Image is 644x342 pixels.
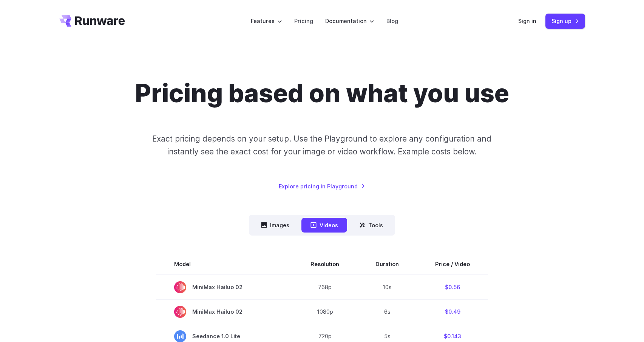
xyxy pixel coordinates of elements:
[252,218,298,233] button: Images
[325,17,374,25] label: Documentation
[357,299,417,324] td: 6s
[545,14,585,28] a: Sign up
[350,218,392,233] button: Tools
[417,254,488,275] th: Price / Video
[357,275,417,300] td: 10s
[279,182,365,191] a: Explore pricing in Playground
[417,275,488,300] td: $0.56
[59,15,125,27] a: Go to /
[156,254,292,275] th: Model
[292,299,357,324] td: 1080p
[417,299,488,324] td: $0.49
[518,17,536,25] a: Sign in
[386,17,398,25] a: Blog
[174,281,274,293] span: MiniMax Hailuo 02
[138,132,506,158] p: Exact pricing depends on your setup. Use the Playground to explore any configuration and instantl...
[292,254,357,275] th: Resolution
[357,254,417,275] th: Duration
[135,79,509,108] h1: Pricing based on what you use
[294,17,313,25] a: Pricing
[251,17,282,25] label: Features
[292,275,357,300] td: 768p
[174,306,274,318] span: MiniMax Hailuo 02
[301,218,347,233] button: Videos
